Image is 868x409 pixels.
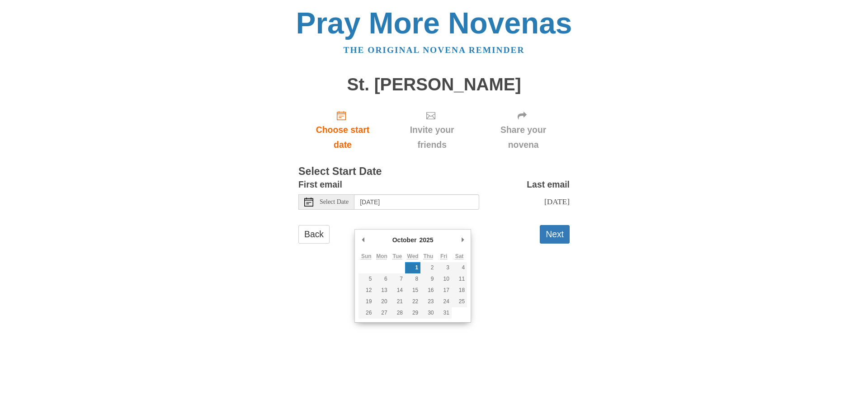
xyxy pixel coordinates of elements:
button: 31 [436,307,452,319]
button: Next Month [458,233,467,247]
abbr: Friday [440,253,447,259]
h1: St. [PERSON_NAME] [298,75,570,94]
a: Pray More Novenas [296,6,572,40]
button: 25 [452,296,467,307]
button: 20 [374,296,389,307]
button: 12 [359,285,374,296]
button: 13 [374,285,389,296]
button: 7 [390,273,405,285]
abbr: Saturday [455,253,464,259]
button: 3 [436,262,452,273]
button: 15 [405,285,420,296]
button: 18 [452,285,467,296]
span: Choose start date [307,122,378,152]
input: Use the arrow keys to pick a date [354,194,479,210]
button: 29 [405,307,420,319]
abbr: Sunday [361,253,372,259]
label: Last email [527,177,570,192]
button: 23 [420,296,436,307]
button: 28 [390,307,405,319]
div: October [391,233,418,247]
button: 11 [452,273,467,285]
button: 4 [452,262,467,273]
button: 14 [390,285,405,296]
button: 17 [436,285,452,296]
h3: Select Start Date [298,166,570,178]
abbr: Tuesday [393,253,402,259]
button: 2 [420,262,436,273]
button: 6 [374,273,389,285]
button: 5 [359,273,374,285]
button: Previous Month [359,233,368,247]
a: Choose start date [298,103,387,157]
button: 22 [405,296,420,307]
span: [DATE] [544,197,570,206]
div: Click "Next" to confirm your start date first. [477,103,570,157]
button: 8 [405,273,420,285]
button: 27 [374,307,389,319]
button: 26 [359,307,374,319]
div: Click "Next" to confirm your start date first. [387,103,477,157]
button: 21 [390,296,405,307]
button: 10 [436,273,452,285]
button: 1 [405,262,420,273]
span: Select Date [320,199,349,205]
button: Next [540,225,570,244]
div: 2025 [418,233,434,247]
label: First email [298,177,342,192]
button: 30 [420,307,436,319]
a: Back [298,225,330,244]
button: 9 [420,273,436,285]
a: The original novena reminder [344,45,525,55]
button: 16 [420,285,436,296]
span: Invite your friends [396,122,468,152]
span: Share your novena [486,122,561,152]
abbr: Wednesday [407,253,419,259]
button: 24 [436,296,452,307]
button: 19 [359,296,374,307]
abbr: Thursday [423,253,433,259]
abbr: Monday [376,253,387,259]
